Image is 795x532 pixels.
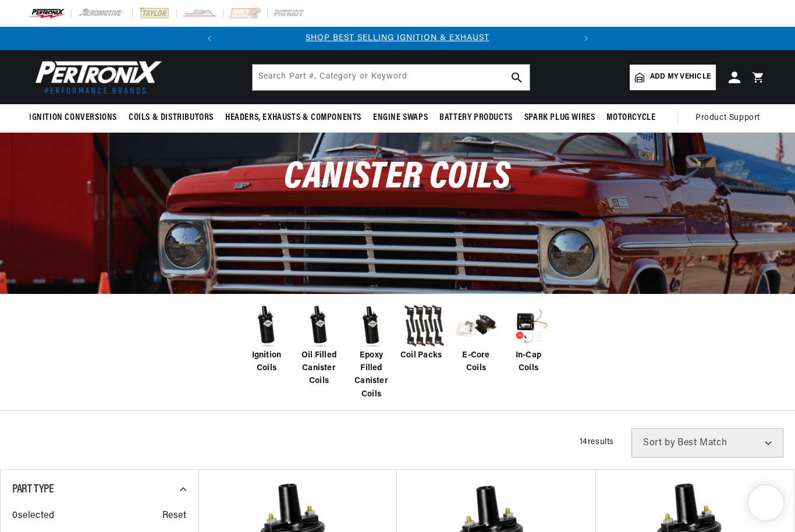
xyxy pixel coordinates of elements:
[630,65,716,90] a: Add my vehicle
[219,104,367,132] summary: Headers, Exhausts & Components
[243,303,290,349] img: Ignition Coils
[367,104,434,132] summary: Engine Swaps
[505,349,552,375] span: In-Cap Coils
[296,303,342,349] img: Oil Filled Canister Coils
[129,112,214,124] span: Coils & Distributors
[519,104,601,132] summary: Spark Plug Wires
[400,303,447,362] a: Coil Packs Coil Packs
[695,104,766,132] summary: Product Support
[284,159,510,197] span: Canister Coils
[643,438,675,448] span: Sort by
[306,34,489,42] a: SHOP BEST SELLING IGNITION & EXHAUST
[504,65,530,90] button: search button
[243,303,290,375] a: Ignition Coils Ignition Coils
[631,428,783,457] select: Sort by
[453,303,499,375] a: E-Core Coils E-Core Coils
[123,104,219,132] summary: Coils & Distributors
[348,303,395,402] a: Epoxy Filled Canister Coils Epoxy Filled Canister Coils
[29,104,123,132] summary: Ignition Conversions
[348,303,395,349] img: Epoxy Filled Canister Coils
[650,72,711,83] span: Add my vehicle
[162,509,187,524] span: Reset
[296,349,342,388] span: Oil Filled Canister Coils
[453,303,499,349] img: E-Core Coils
[580,438,614,446] span: 14 results
[12,484,54,495] span: Part Type
[400,303,447,349] img: Coil Packs
[524,112,595,124] span: Spark Plug Wires
[348,349,395,402] span: Epoxy Filled Canister Coils
[221,32,574,45] div: 1 of 2
[601,104,661,132] summary: Motorcycle
[253,65,530,90] input: Search Part #, Category or Keyword
[434,104,519,132] summary: Battery Products
[225,112,361,124] span: Headers, Exhausts & Components
[606,112,655,124] span: Motorcycle
[505,303,552,349] img: In-Cap Coils
[400,349,442,362] span: Coil Packs
[373,112,428,124] span: Engine Swaps
[29,112,117,124] span: Ignition Conversions
[221,32,574,45] div: Announcement
[198,27,221,50] button: Translation missing: en.sections.announcements.previous_announcement
[695,112,760,125] span: Product Support
[574,27,598,50] button: Translation missing: en.sections.announcements.next_announcement
[453,349,499,375] span: E-Core Coils
[439,112,513,124] span: Battery Products
[505,303,552,375] a: In-Cap Coils In-Cap Coils
[296,303,342,388] a: Oil Filled Canister Coils Oil Filled Canister Coils
[29,57,163,97] img: Pertronix
[243,349,290,375] span: Ignition Coils
[12,509,54,524] span: 0 selected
